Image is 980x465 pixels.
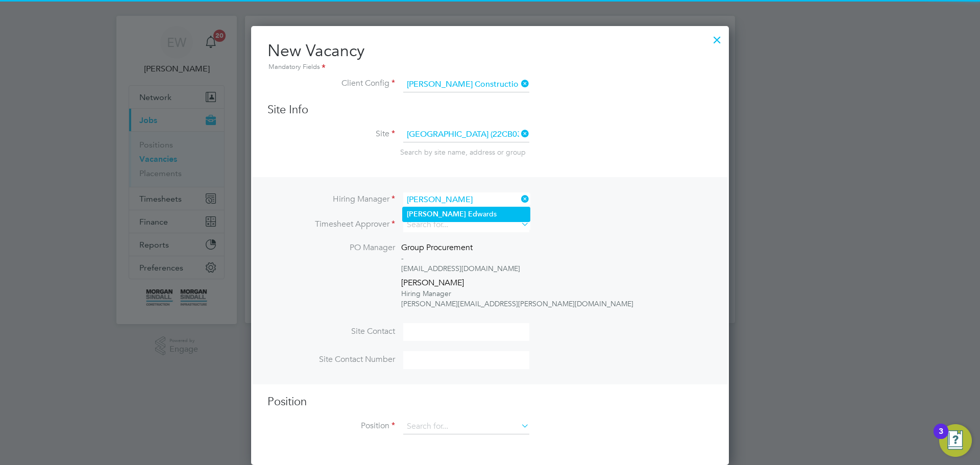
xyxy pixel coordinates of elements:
label: Position [267,421,395,431]
h3: Position [267,395,713,409]
span: Group Procurement [401,242,473,253]
div: 3 [939,431,943,445]
label: Hiring Manager [267,194,395,205]
label: Site [267,129,395,139]
input: Search for... [403,192,529,207]
input: Search for... [403,419,529,434]
div: [PERSON_NAME][EMAIL_ADDRESS][PERSON_NAME][DOMAIN_NAME] [401,299,633,309]
li: wards [403,207,530,221]
b: Ed [468,210,477,218]
label: PO Manager [267,242,395,253]
label: Timesheet Approver [267,219,395,230]
label: Site Contact [267,326,395,337]
h2: New Vacancy [267,40,713,73]
input: Search for... [403,127,529,142]
input: Search for... [403,217,529,232]
h3: Site Info [267,103,713,117]
b: [PERSON_NAME] [407,210,466,218]
div: - [401,253,633,263]
div: Hiring Manager [401,288,633,299]
label: Client Config [267,78,395,89]
span: [PERSON_NAME] [401,278,464,288]
label: Site Contact Number [267,354,395,365]
div: [EMAIL_ADDRESS][DOMAIN_NAME] [401,263,633,274]
div: Mandatory Fields [267,62,713,73]
span: Search by site name, address or group [400,148,526,157]
button: Open Resource Center, 3 new notifications [939,424,972,457]
input: Search for... [403,77,529,92]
